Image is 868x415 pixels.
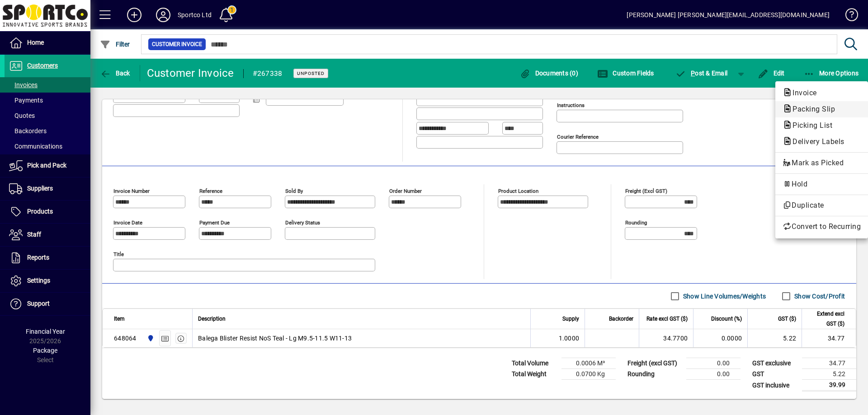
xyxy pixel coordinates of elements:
[783,137,849,146] span: Delivery Labels
[783,200,861,211] span: Duplicate
[783,221,861,232] span: Convert to Recurring
[783,105,840,113] span: Packing Slip
[783,179,861,190] span: Hold
[783,158,861,168] span: Mark as Picked
[783,121,837,130] span: Picking List
[783,89,821,97] span: Invoice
